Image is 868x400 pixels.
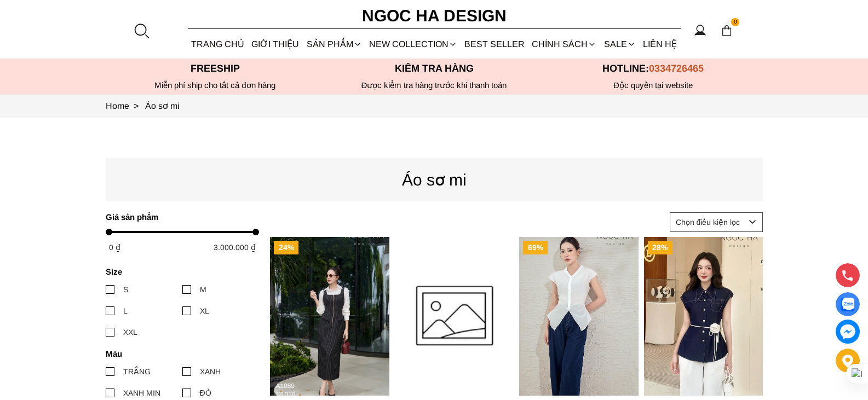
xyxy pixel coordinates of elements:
[123,387,160,399] div: XANH MIN
[106,63,325,74] p: Freeship
[600,30,639,59] a: SALE
[106,101,145,111] a: Link to Home
[123,366,151,378] div: TRẮNG
[248,30,303,59] a: GIỚI THIỆU
[395,63,474,74] font: Kiểm tra hàng
[123,283,128,295] div: S
[841,298,854,311] img: Display image
[643,237,763,396] img: Aline Top_ Áo Sơ Mi Bò Lụa Rớt Vai A1070
[544,80,763,90] h6: Độc quyền tại website
[106,267,252,276] h4: Size
[129,101,143,111] span: >
[200,366,221,378] div: XANH
[544,63,763,74] p: Hotline:
[200,305,209,317] div: XL
[365,30,461,59] a: NEW COLLECTION
[519,237,639,396] img: Cara Top_ Áo Sơ Mi Tơ Rớt Vai Nhún Eo Màu Trắng A1073
[145,101,180,111] a: Link to Áo sơ mi
[394,237,514,396] a: Product image - Kane Top_ Áo Sơ Mi Rớt Vai Cổ Trụ Màu Xanh A1075
[721,25,733,37] img: img-CART-ICON-ksit0nf1
[528,30,600,59] div: Chính sách
[643,237,763,396] a: Product image - Aline Top_ Áo Sơ Mi Bò Lụa Rớt Vai A1070
[214,243,256,252] span: 3.000.000 ₫
[649,63,704,74] span: 0334726465
[106,349,252,358] h4: Màu
[394,237,514,396] img: Kane Top_ Áo Sơ Mi Rớt Vai Cổ Trụ Màu Xanh A1075
[188,30,248,59] a: TRANG CHỦ
[519,237,639,396] a: Product image - Cara Top_ Áo Sơ Mi Tơ Rớt Vai Nhún Eo Màu Trắng A1073
[270,237,389,396] img: Clara Top_ Áo Sơ Mi Thô Cổ Đức Màu Trắng A1089
[106,80,325,90] div: Miễn phí ship cho tất cả đơn hàng
[123,305,128,317] div: L
[200,387,211,399] div: ĐỎ
[461,30,528,59] a: BEST SELLER
[106,212,252,222] h4: Giá sản phẩm
[270,237,389,396] a: Product image - Clara Top_ Áo Sơ Mi Thô Cổ Đức Màu Trắng A1089
[639,30,680,59] a: LIÊN HỆ
[352,3,516,29] a: Ngoc Ha Design
[731,18,740,27] span: 0
[303,30,365,59] div: SẢN PHẨM
[200,283,206,295] div: M
[836,320,860,344] a: messenger
[836,292,860,316] a: Display image
[109,243,120,252] span: 0 ₫
[325,80,544,90] p: Được kiểm tra hàng trước khi thanh toán
[123,326,137,338] div: XXL
[106,167,763,193] p: Áo sơ mi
